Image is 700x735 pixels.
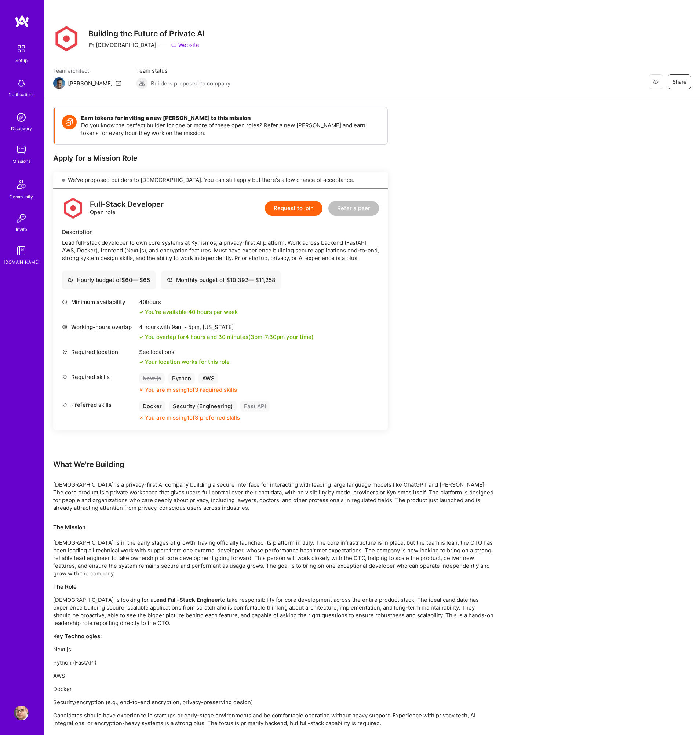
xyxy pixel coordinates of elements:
div: [DEMOGRAPHIC_DATA] [88,41,156,49]
span: 9am - 5pm , [170,323,203,330]
img: bell [14,76,29,91]
button: Request to join [265,201,322,216]
p: Security/encryption (e.g., end-to-end encryption, privacy-preserving design) [53,698,493,706]
button: Share [668,74,691,89]
div: [PERSON_NAME] [68,80,113,87]
div: Discovery [11,125,32,132]
i: icon EyeClosed [653,79,659,85]
div: 40 hours [139,298,238,306]
div: Apply for a Mission Role [53,153,388,163]
i: icon CompanyGray [88,42,94,48]
div: Full-Stack Developer [90,201,164,208]
i: icon Check [139,310,143,314]
a: User Avatar [12,706,30,720]
img: Builders proposed to company [136,77,148,89]
img: guide book [14,244,29,258]
div: Monthly budget of $ 10,392 — $ 11,258 [167,276,275,284]
div: Fast API [240,401,270,412]
div: Open role [90,201,164,216]
i: icon Clock [62,299,68,305]
i: icon Tag [62,374,68,380]
p: [DEMOGRAPHIC_DATA] is looking for a to take responsibility for core development across the entire... [53,596,493,627]
div: What We're Building [53,460,493,469]
div: Preferred skills [62,401,135,409]
div: [DOMAIN_NAME] [4,258,39,266]
i: icon CloseOrange [139,388,143,392]
p: Do you know the perfect builder for one or more of these open roles? Refer a new [PERSON_NAME] an... [81,121,380,137]
div: Missions [12,157,30,165]
div: Community [10,193,33,201]
div: Security (Engineering) [169,401,237,412]
div: We've proposed builders to [DEMOGRAPHIC_DATA]. You can still apply but there's a low chance of ac... [53,172,388,189]
div: Lead full-stack developer to own core systems at Kynismos, a privacy-first AI platform. Work acro... [62,239,379,262]
div: Required skills [62,373,135,381]
img: teamwork [14,143,29,157]
div: Your location works for this role [139,358,230,366]
img: setup [14,41,29,56]
i: icon Tag [62,402,68,407]
img: logo [15,15,29,28]
i: icon Cash [167,277,172,283]
span: 3pm - 7:30pm [251,333,285,340]
img: logo [62,197,84,219]
img: Team Architect [53,77,65,89]
span: Team architect [53,67,121,74]
div: You are missing 1 of 3 preferred skills [145,414,240,421]
h4: Earn tokens for inviting a new [PERSON_NAME] to this mission [81,115,380,121]
div: You are missing 1 of 3 required skills [145,386,237,394]
img: User Avatar [14,706,29,720]
i: icon Location [62,349,68,355]
div: Required location [62,348,135,356]
span: Team status [136,67,230,74]
div: Next.js [139,373,165,384]
span: Builders proposed to company [151,80,230,87]
div: You're available 40 hours per week [139,308,238,316]
div: You overlap for 4 hours and 30 minutes ( your time) [145,333,314,341]
div: Python [168,373,195,384]
div: Notifications [8,91,34,98]
div: Minimum availability [62,298,135,306]
div: Description [62,228,379,236]
div: See locations [139,348,230,356]
strong: Key Technologies: [53,633,102,640]
i: icon Mail [116,80,121,86]
div: Working-hours overlap [62,323,135,331]
h3: Building the Future of Private AI [88,29,205,38]
p: [DEMOGRAPHIC_DATA] is a privacy-first AI company building a secure interface for interacting with... [53,481,493,512]
img: Invite [14,211,29,226]
span: Share [672,78,686,85]
strong: The Role [53,583,77,590]
div: Docker [139,401,165,412]
strong: Lead Full-Stack Engineer [153,596,220,603]
p: [DEMOGRAPHIC_DATA] is in the early stages of growth, having officially launched its platform in J... [53,523,493,577]
i: icon CloseOrange [139,416,143,420]
p: Python (FastAPI) [53,659,493,666]
img: discovery [14,110,29,125]
i: icon Cash [68,277,73,283]
div: 4 hours with [US_STATE] [139,323,314,331]
i: icon Check [139,335,143,339]
img: Community [12,175,30,193]
i: icon World [62,324,68,330]
img: Company Logo [53,26,80,52]
p: Candidates should have experience in startups or early-stage environments and be comfortable oper... [53,712,493,727]
strong: The Mission [53,524,85,531]
div: Setup [15,56,28,64]
p: AWS [53,672,493,680]
div: AWS [198,373,218,384]
div: Invite [16,226,27,233]
button: Refer a peer [328,201,379,216]
p: Docker [53,685,493,693]
p: Next.js [53,646,493,653]
i: icon Check [139,360,143,364]
a: Website [171,41,199,49]
img: Token icon [62,115,77,129]
div: Hourly budget of $ 60 — $ 65 [68,276,150,284]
